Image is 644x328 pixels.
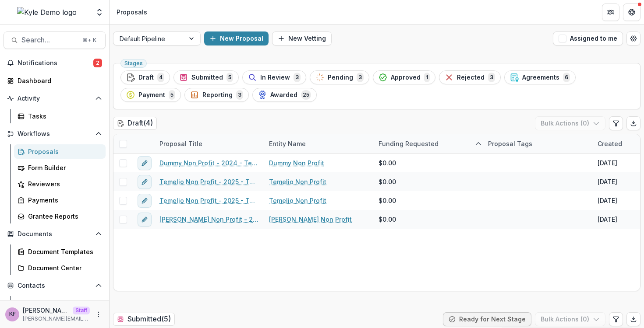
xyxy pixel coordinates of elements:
[269,215,352,224] a: [PERSON_NAME] Non Profit
[483,134,592,153] div: Proposal Tags
[169,90,175,100] span: 5
[504,70,576,84] button: Agreements6
[18,95,92,102] span: Activity
[28,195,99,205] div: Payments
[202,91,233,99] span: Reporting
[28,163,99,172] div: Form Builder
[184,88,249,102] button: Reporting3
[28,263,99,272] div: Document Center
[226,73,233,82] span: 5
[18,76,99,85] div: Dashboard
[14,209,106,223] a: Grantee Reports
[17,7,77,17] img: Kyle Demo logo
[598,196,617,205] div: [DATE]
[4,73,106,88] a: Dashboard
[28,212,99,221] div: Grantee Reports
[488,73,495,82] span: 3
[18,59,93,67] span: Notifications
[269,158,324,167] a: Dummy Non Profit
[138,175,152,189] button: edit
[391,74,421,81] span: Approved
[439,70,501,84] button: Rejected3
[113,6,151,18] nav: breadcrumb
[623,3,640,21] button: Get Help
[18,230,92,238] span: Documents
[93,59,102,67] span: 2
[138,194,152,208] button: edit
[379,196,396,205] span: $0.00
[328,74,353,81] span: Pending
[553,31,623,45] button: Assigned to me
[157,73,164,82] span: 4
[598,215,617,224] div: [DATE]
[4,31,106,49] button: Search...
[28,299,99,308] div: Grantees
[535,312,605,326] button: Bulk Actions (0)
[373,139,444,148] div: Funding Requested
[73,307,90,314] p: Staff
[535,116,605,130] button: Bulk Actions (0)
[379,215,396,224] span: $0.00
[475,140,482,147] svg: sorted ascending
[159,177,258,186] a: Temelio Non Profit - 2025 - Temelio General [PERSON_NAME]
[138,91,165,99] span: Payment
[28,147,99,156] div: Proposals
[159,215,258,224] a: [PERSON_NAME] Non Profit - 2024 - Temelio General [PERSON_NAME]
[443,312,531,326] button: Ready for Next Stage
[483,139,538,148] div: Proposal Tags
[310,70,369,84] button: Pending3
[14,177,106,191] a: Reviewers
[14,144,106,159] a: Proposals
[264,139,311,148] div: Entity Name
[373,70,435,84] button: Approved1
[522,74,559,81] span: Agreements
[236,90,243,100] span: 3
[264,134,373,153] div: Entity Name
[14,244,106,259] a: Document Templates
[173,70,239,84] button: Submitted5
[18,282,92,290] span: Contacts
[424,73,430,82] span: 1
[373,134,483,153] div: Funding Requested
[159,158,258,167] a: Dummy Non Profit - 2024 - Temelio General [PERSON_NAME]
[28,179,99,188] div: Reviewers
[23,306,69,315] p: [PERSON_NAME]
[14,296,106,311] a: Grantees
[269,177,326,186] a: Temelio Non Profit
[204,31,269,45] button: New Proposal
[191,74,223,81] span: Submitted
[272,31,332,45] button: New Vetting
[124,60,143,66] span: Stages
[93,3,106,21] button: Open entity switcher
[457,74,485,81] span: Rejected
[609,312,623,326] button: Edit table settings
[379,158,396,167] span: $0.00
[113,117,157,129] h2: Draft ( 4 )
[626,116,640,130] button: Export table data
[117,7,147,17] div: Proposals
[301,90,311,100] span: 25
[14,261,106,275] a: Document Center
[14,161,106,175] a: Form Builder
[626,312,640,326] button: Export table data
[113,313,175,325] h2: Submitted ( 5 )
[563,73,570,82] span: 6
[120,70,170,84] button: Draft4
[93,309,104,320] button: More
[4,91,106,105] button: Open Activity
[120,88,181,102] button: Payment5
[23,315,90,323] p: [PERSON_NAME][EMAIL_ADDRESS][DOMAIN_NAME]
[598,177,617,186] div: [DATE]
[154,139,208,148] div: Proposal Title
[28,112,99,121] div: Tasks
[14,193,106,207] a: Payments
[21,36,77,44] span: Search...
[154,134,264,153] div: Proposal Title
[609,116,623,130] button: Edit table settings
[4,56,106,70] button: Notifications2
[4,227,106,241] button: Open Documents
[4,127,106,141] button: Open Workflows
[9,311,16,317] div: Kyle Ford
